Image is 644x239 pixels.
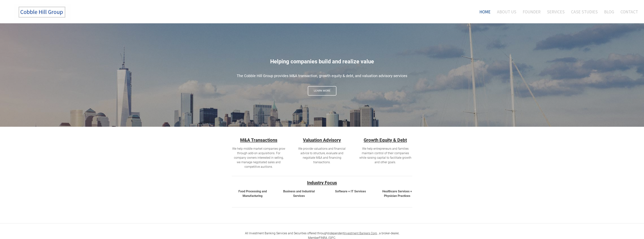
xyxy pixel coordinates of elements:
[344,231,378,235] font: .
[303,137,341,143] a: Valuation Advisory
[232,147,285,168] span: We help middle market companies grow through add-on acquisitions. For company owners interested i...
[544,4,567,20] a: Services
[364,137,407,143] strong: Growth Equity & Debt
[520,4,543,20] a: Founder
[359,147,411,164] span: We help entrepreneurs and families maintain control of their companies while raising capital to f...
[245,231,328,235] font: All Investment Banking Services and Securities offered through
[238,190,267,198] strong: Food Processing and Manufacturing
[618,4,638,20] a: Contact
[494,4,519,20] a: About Us
[382,190,412,198] strong: Healthcare Services + Physician Practices
[328,231,378,235] a: IndependentInvestment Bankers Corp.
[283,190,315,198] font: Business and Industrial Services
[240,137,277,143] u: M&A Transactions
[237,74,407,78] span: The Cobble Hill Group provides M&A transaction, growth equity & debt, and valuation advisory serv...
[344,231,377,235] u: Investment Bankers Corp
[328,231,344,235] font: Independent
[307,180,337,185] strong: Industry Focus
[298,147,346,164] span: We provide valuations and financial advice to structure, evaluate and negotiate M&A and financing...
[308,86,336,96] a: Learn More
[335,190,366,193] strong: Software + IT Services
[568,4,601,20] a: Case Studies
[474,4,493,20] a: Home
[14,4,71,20] img: The Cobble Hill Group LLC
[308,86,336,95] span: Learn More
[601,4,617,20] a: Blog
[270,58,374,65] span: Helping companies build and realize value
